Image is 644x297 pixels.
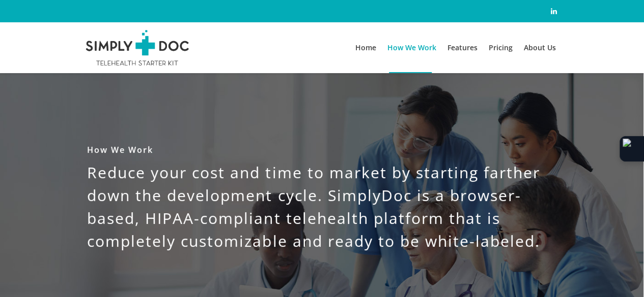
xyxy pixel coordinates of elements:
a: Home [350,22,382,73]
a: About Us [518,22,562,73]
span: Home [355,43,376,52]
rs-layer: Reduce your cost and time to market by starting farther down the development cycle. SimplyDoc is ... [87,161,556,252]
span: Pricing [489,43,513,52]
span: About Us [524,43,556,52]
a: Pricing [483,22,518,73]
span: How We Work [387,43,436,52]
rs-layer: How We Work [87,143,556,156]
img: Extension Icon [623,139,641,159]
a: How We Work [382,22,442,73]
span: Features [447,43,478,52]
a: Instagram [548,5,560,17]
img: SimplyDoc [83,30,192,65]
a: Features [442,22,483,73]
